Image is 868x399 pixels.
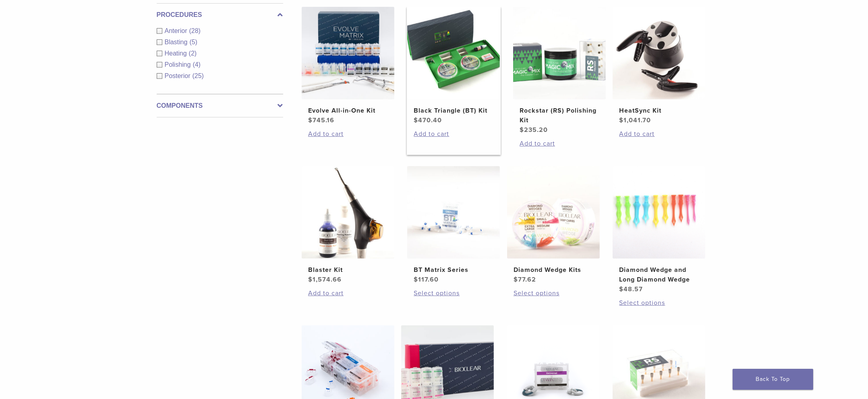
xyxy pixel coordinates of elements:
a: Select options for “Diamond Wedge and Long Diamond Wedge” [619,298,699,308]
span: Polishing [165,61,193,68]
bdi: 1,041.70 [619,116,651,124]
span: $ [619,116,624,124]
bdi: 745.16 [308,116,334,124]
a: Add to cart: “Rockstar (RS) Polishing Kit” [520,139,599,148]
a: Diamond Wedge KitsDiamond Wedge Kits $77.62 [507,166,601,284]
span: Anterior [165,27,189,34]
h2: Blaster Kit [308,265,388,275]
span: (25) [193,72,204,79]
a: Add to cart: “Blaster Kit” [308,288,388,298]
span: $ [414,276,418,284]
a: Blaster KitBlaster Kit $1,574.66 [301,166,395,284]
span: $ [308,276,313,284]
span: Blasting [165,39,190,45]
img: BT Matrix Series [407,166,500,259]
img: Black Triangle (BT) Kit [407,7,500,99]
span: Posterior [165,72,193,79]
label: Components [157,101,283,111]
a: Add to cart: “Black Triangle (BT) Kit” [414,129,493,139]
span: Heating [165,50,189,57]
a: Add to cart: “Evolve All-in-One Kit” [308,129,388,139]
span: $ [514,276,518,284]
h2: BT Matrix Series [414,265,493,275]
h2: HeatSync Kit [619,106,699,115]
a: Evolve All-in-One KitEvolve All-in-One Kit $745.16 [301,7,395,125]
bdi: 470.40 [414,116,442,124]
span: $ [520,126,524,134]
label: Procedures [157,10,283,20]
h2: Diamond Wedge Kits [514,265,593,275]
bdi: 117.60 [414,276,439,284]
span: $ [308,116,313,124]
img: HeatSync Kit [613,7,705,99]
a: Select options for “Diamond Wedge Kits” [514,288,593,298]
a: Diamond Wedge and Long Diamond WedgeDiamond Wedge and Long Diamond Wedge $48.57 [612,166,706,294]
a: BT Matrix SeriesBT Matrix Series $117.60 [407,166,501,284]
span: $ [619,285,624,293]
h2: Black Triangle (BT) Kit [414,106,493,115]
bdi: 235.20 [520,126,548,134]
bdi: 1,574.66 [308,276,342,284]
a: Back To Top [733,369,813,390]
img: Evolve All-in-One Kit [302,7,394,99]
a: Rockstar (RS) Polishing KitRockstar (RS) Polishing Kit $235.20 [513,7,607,135]
span: (28) [189,27,201,34]
img: Diamond Wedge Kits [507,166,600,259]
span: (4) [193,61,201,68]
h2: Diamond Wedge and Long Diamond Wedge [619,265,699,284]
a: HeatSync KitHeatSync Kit $1,041.70 [612,7,706,125]
span: (5) [189,39,197,45]
bdi: 77.62 [514,276,536,284]
img: Blaster Kit [302,166,394,259]
bdi: 48.57 [619,285,643,293]
span: (2) [189,50,197,57]
h2: Evolve All-in-One Kit [308,106,388,115]
span: $ [414,116,418,124]
a: Black Triangle (BT) KitBlack Triangle (BT) Kit $470.40 [407,7,501,125]
img: Rockstar (RS) Polishing Kit [513,7,606,99]
a: Add to cart: “HeatSync Kit” [619,129,699,139]
img: Diamond Wedge and Long Diamond Wedge [613,166,705,259]
a: Select options for “BT Matrix Series” [414,288,493,298]
h2: Rockstar (RS) Polishing Kit [520,106,599,125]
